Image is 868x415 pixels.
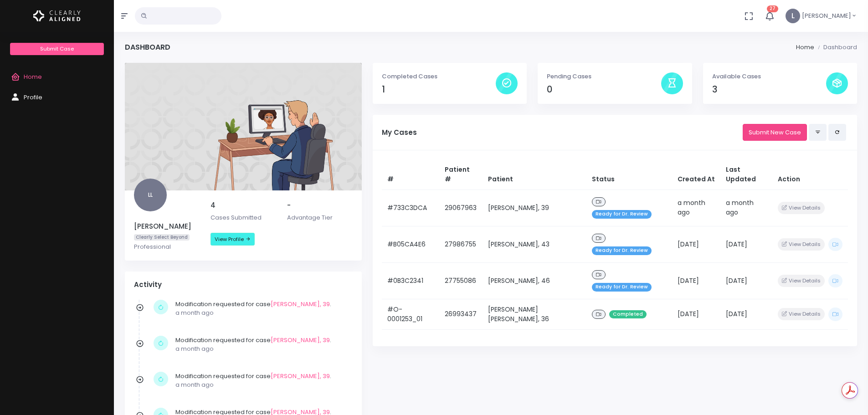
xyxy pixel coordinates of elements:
[287,213,353,222] p: Advantage Tier
[592,283,652,292] span: Ready for Dr. Review
[271,336,330,344] a: [PERSON_NAME], 39
[802,11,851,20] span: [PERSON_NAME]
[672,262,720,299] td: [DATE]
[547,84,661,95] h4: 0
[439,226,483,262] td: 27986755
[592,210,652,219] span: Ready for Dr. Review
[439,299,483,329] td: 26993437
[382,299,439,329] td: #O-0001253_01
[10,43,103,55] a: Submit Case
[382,190,439,226] td: #733C3DCA
[382,128,743,137] h5: My Cases
[720,226,772,262] td: [DATE]
[134,234,190,241] span: Clearly Select Beyond
[439,159,483,190] th: Patient #
[271,372,330,380] a: [PERSON_NAME], 39
[211,201,276,210] h5: 4
[672,190,720,226] td: a month ago
[547,72,661,81] p: Pending Cases
[33,6,81,26] img: Logo Horizontal
[175,300,348,318] div: Modification requested for case .
[40,45,74,52] span: Submit Case
[175,372,348,389] div: Modification requested for case .
[24,72,42,81] span: Home
[796,43,814,52] li: Home
[720,190,772,226] td: a month ago
[720,262,772,299] td: [DATE]
[483,262,586,299] td: [PERSON_NAME], 46
[672,159,720,190] th: Created At
[211,233,255,246] a: View Profile
[175,336,348,354] div: Modification requested for case .
[483,226,586,262] td: [PERSON_NAME], 43
[175,308,348,318] p: a month ago
[720,299,772,329] td: [DATE]
[134,179,167,211] span: LL
[134,242,200,251] p: Professional
[778,238,825,251] button: View Details
[814,43,857,52] li: Dashboard
[778,275,825,287] button: View Details
[382,84,496,95] h4: 1
[586,159,672,190] th: Status
[767,5,778,12] span: 27
[778,308,825,320] button: View Details
[712,72,826,81] p: Available Cases
[772,159,848,190] th: Action
[672,299,720,329] td: [DATE]
[483,159,586,190] th: Patient
[592,246,652,255] span: Ready for Dr. Review
[483,299,586,329] td: [PERSON_NAME] [PERSON_NAME], 36
[382,159,439,190] th: #
[134,281,353,289] h4: Activity
[439,262,483,299] td: 27755086
[672,226,720,262] td: [DATE]
[786,9,800,23] span: L
[712,84,826,95] h4: 3
[271,300,330,308] a: [PERSON_NAME], 39
[24,93,42,102] span: Profile
[382,72,496,81] p: Completed Cases
[743,124,807,141] a: Submit New Case
[175,380,348,389] p: a month ago
[483,190,586,226] td: [PERSON_NAME], 39
[382,262,439,299] td: #0B3C2341
[125,43,170,51] h4: Dashboard
[778,202,825,214] button: View Details
[211,213,276,222] p: Cases Submitted
[382,226,439,262] td: #B05CA4E6
[287,201,353,210] h5: -
[175,344,348,354] p: a month ago
[609,310,647,319] span: Completed
[439,190,483,226] td: 29067963
[720,159,772,190] th: Last Updated
[134,222,200,231] h5: [PERSON_NAME]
